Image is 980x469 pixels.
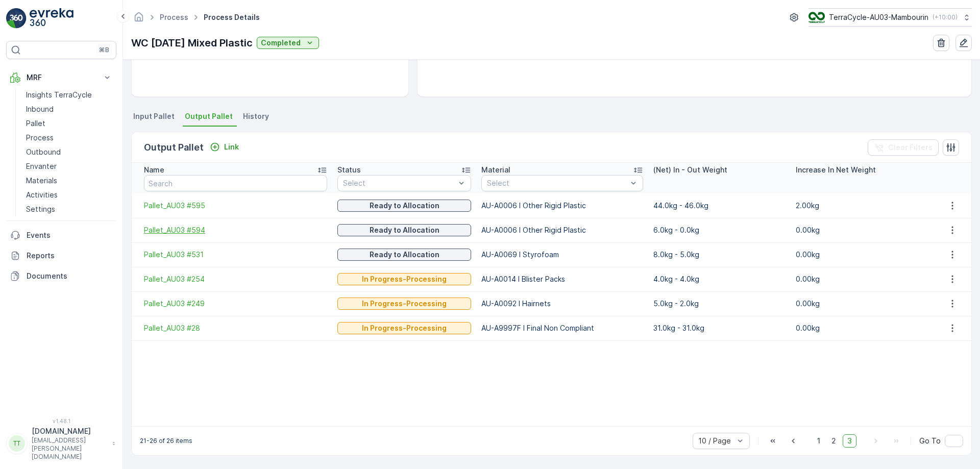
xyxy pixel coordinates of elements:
[32,436,107,461] p: [EMAIL_ADDRESS][PERSON_NAME][DOMAIN_NAME]
[22,159,116,174] a: Envanter
[26,161,57,171] p: Envanter
[796,165,876,175] p: Increase In Net Weight
[648,193,791,218] td: 44.0kg - 46.0kg
[26,176,57,186] p: Materials
[9,435,25,452] div: TT
[337,200,471,212] button: Ready to Allocation
[26,118,45,129] p: Pallet
[337,165,361,175] p: Status
[144,274,327,284] a: Pallet_AU03 #254
[144,175,327,191] input: Search
[362,323,447,333] p: In Progress-Processing
[648,267,791,291] td: 4.0kg - 4.0kg
[476,242,648,267] td: AU-A0069 I Styrofoam
[144,323,327,333] a: Pallet_AU03 #28
[476,193,648,218] td: AU-A0006 I Other Rigid Plastic
[6,418,116,424] span: v 1.48.1
[144,201,327,211] a: Pallet_AU03 #595
[257,37,319,49] button: Completed
[160,13,188,21] a: Process
[6,266,116,286] a: Documents
[843,434,856,448] span: 3
[26,104,54,114] p: Inbound
[648,218,791,242] td: 6.0kg - 0.0kg
[648,242,791,267] td: 8.0kg - 5.0kg
[32,426,107,436] p: [DOMAIN_NAME]
[26,204,55,214] p: Settings
[791,242,933,267] td: 0.00kg
[829,12,928,22] p: TerraCycle-AU03-Mambourin
[476,267,648,291] td: AU-A0014 I Blister Packs
[22,188,116,202] a: Activities
[224,142,239,152] p: Link
[202,12,262,22] span: Process Details
[27,271,112,281] p: Documents
[362,299,447,309] p: In Progress-Processing
[26,147,61,157] p: Outbound
[22,102,116,116] a: Inbound
[370,250,439,260] p: Ready to Allocation
[362,274,447,284] p: In Progress-Processing
[144,165,164,175] p: Name
[140,437,192,445] p: 21-26 of 26 items
[22,202,116,216] a: Settings
[133,111,175,121] span: Input Pallet
[22,131,116,145] a: Process
[185,111,233,121] span: Output Pallet
[370,201,439,211] p: Ready to Allocation
[481,165,510,175] p: Material
[6,245,116,266] a: Reports
[144,225,327,235] a: Pallet_AU03 #594
[476,291,648,316] td: AU-A0092 I Hairnets
[476,218,648,242] td: AU-A0006 I Other Rigid Plastic
[888,142,933,153] p: Clear Filters
[337,224,471,236] button: Ready to Allocation
[144,299,327,309] a: Pallet_AU03 #249
[648,316,791,340] td: 31.0kg - 31.0kg
[6,426,116,461] button: TT[DOMAIN_NAME][EMAIL_ADDRESS][PERSON_NAME][DOMAIN_NAME]
[337,249,471,261] button: Ready to Allocation
[131,35,253,51] p: WC [DATE] Mixed Plastic
[337,273,471,285] button: In Progress-Processing
[22,174,116,188] a: Materials
[808,12,825,23] img: image_D6FFc8H.png
[808,8,972,27] button: TerraCycle-AU03-Mambourin(+10:00)
[30,8,73,29] img: logo_light-DOdMpM7g.png
[22,116,116,131] a: Pallet
[133,15,144,24] a: Homepage
[933,13,958,21] p: ( +10:00 )
[648,291,791,316] td: 5.0kg - 2.0kg
[791,316,933,340] td: 0.00kg
[791,267,933,291] td: 0.00kg
[144,250,327,260] a: Pallet_AU03 #531
[337,322,471,334] button: In Progress-Processing
[243,111,269,121] span: History
[27,251,112,261] p: Reports
[26,90,92,100] p: Insights TerraCycle
[6,67,116,88] button: MRF
[337,298,471,310] button: In Progress-Processing
[343,178,455,188] p: Select
[6,8,27,29] img: logo
[370,225,439,235] p: Ready to Allocation
[813,434,825,448] span: 1
[26,133,54,143] p: Process
[26,190,58,200] p: Activities
[487,178,627,188] p: Select
[791,193,933,218] td: 2.00kg
[476,316,648,340] td: AU-A9997F I Final Non Compliant
[6,225,116,245] a: Events
[653,165,727,175] p: (Net) In - Out Weight
[27,72,96,83] p: MRF
[791,291,933,316] td: 0.00kg
[261,38,301,48] p: Completed
[919,436,941,446] span: Go To
[144,140,204,155] p: Output Pallet
[22,145,116,159] a: Outbound
[868,139,939,156] button: Clear Filters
